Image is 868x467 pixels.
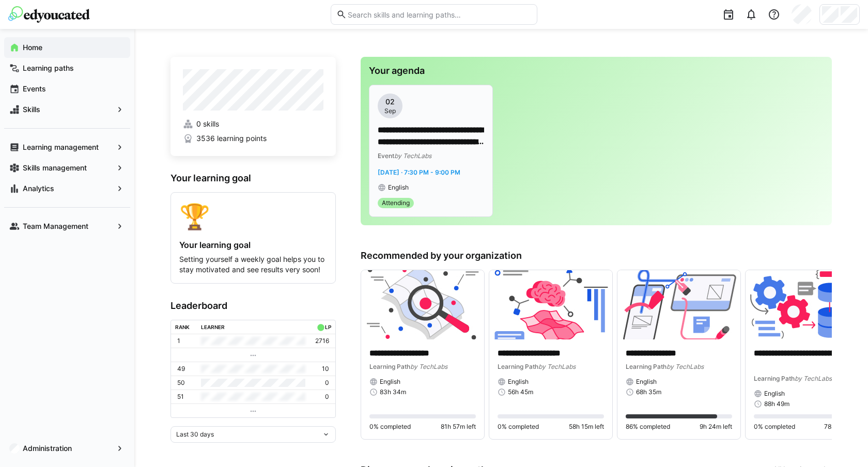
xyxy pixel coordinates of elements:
span: English [636,378,657,386]
span: Learning Path [754,375,795,382]
div: Learner [201,324,225,330]
img: image [361,270,484,339]
span: Learning Path [369,363,410,370]
h3: Your agenda [369,65,824,76]
p: Setting yourself a weekly goal helps you to stay motivated and see results very soon! [179,254,327,275]
h3: Leaderboard [171,300,336,312]
span: by TechLabs [538,363,576,370]
span: 83h 34m [380,388,406,396]
p: 0 [325,379,329,387]
span: 0 skills [196,119,219,129]
span: 02 [385,97,395,107]
span: English [380,378,400,386]
div: Rank [175,324,190,330]
img: image [489,270,612,339]
span: 58h 15m left [569,423,604,431]
span: by TechLabs [795,375,832,382]
span: 3536 learning points [196,133,267,144]
div: 🏆 [179,201,327,231]
span: Sep [384,107,396,115]
span: by TechLabs [410,363,447,370]
input: Search skills and learning paths… [347,10,532,19]
p: 10 [322,365,329,373]
span: by TechLabs [667,363,704,370]
span: [DATE] · 7:30 PM - 9:00 PM [378,168,460,176]
p: 49 [177,365,185,373]
span: English [388,183,409,192]
span: English [764,390,785,398]
span: Learning Path [498,363,538,370]
p: 51 [177,393,184,401]
a: 0 skills [183,119,323,129]
span: 68h 35m [636,388,661,396]
span: 88h 49m [764,400,789,408]
span: by TechLabs [394,152,431,160]
h3: Your learning goal [171,173,336,184]
h4: Your learning goal [179,240,327,250]
p: 1 [177,337,180,345]
p: 0 [325,393,329,401]
span: 0% completed [498,423,539,431]
span: 86% completed [626,423,670,431]
span: Event [378,152,394,160]
span: 9h 24m left [700,423,732,431]
img: image [617,270,740,339]
span: 56h 45m [508,388,533,396]
span: Attending [382,199,410,207]
span: Learning Path [626,363,667,370]
div: LP [325,324,331,330]
span: 0% completed [369,423,411,431]
span: Last 30 days [176,430,214,439]
h3: Recommended by your organization [361,250,832,261]
span: English [508,378,529,386]
p: 50 [177,379,185,387]
p: 2716 [315,337,329,345]
span: 78h 50m left [824,423,860,431]
span: 0% completed [754,423,795,431]
span: 81h 57m left [441,423,476,431]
